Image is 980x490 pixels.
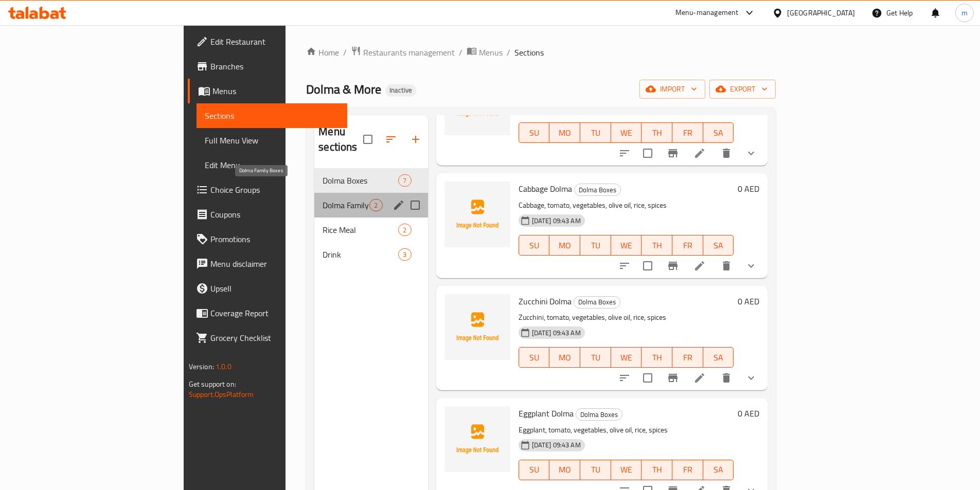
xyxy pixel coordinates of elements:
a: Menus [467,46,503,59]
img: Eggplant Dolma [444,406,510,472]
a: Choice Groups [188,177,347,202]
span: Restaurants management [363,46,455,59]
span: SU [523,462,546,477]
button: SU [519,460,550,480]
span: TH [646,125,668,140]
button: WE [611,347,642,368]
button: Branch-specific-item [661,253,685,278]
span: WE [615,462,638,477]
span: FR [676,350,699,365]
span: Drink [323,248,398,261]
button: TH [642,235,672,256]
span: SA [707,462,730,477]
span: SU [523,125,546,140]
span: Dolma Boxes [575,184,620,196]
span: [DATE] 09:43 AM [528,216,585,226]
div: Dolma Boxes [576,408,622,421]
svg: Show Choices [745,372,757,384]
button: show more [739,141,763,166]
div: items [398,224,411,236]
span: import [648,83,697,96]
a: Edit Menu [197,153,347,177]
div: Dolma Boxes [574,184,621,196]
span: Menus [212,85,339,97]
button: sort-choices [612,141,637,166]
span: WE [615,350,638,365]
h6: 0 AED [738,406,759,421]
button: SU [519,122,550,143]
a: Promotions [188,227,347,251]
button: WE [611,460,642,480]
button: MO [549,460,580,480]
span: TU [584,125,607,140]
button: TH [642,122,672,143]
span: [DATE] 09:43 AM [528,440,585,450]
span: Full Menu View [205,134,339,147]
button: sort-choices [612,253,637,278]
button: SA [703,122,734,143]
span: Coupons [210,208,339,221]
span: FR [676,238,699,253]
span: Version: [189,360,214,373]
span: TH [646,462,668,477]
button: MO [549,347,580,368]
a: Edit Restaurant [188,29,347,54]
span: 2 [370,201,382,210]
a: Branches [188,54,347,79]
div: Drink3 [314,242,427,267]
button: SU [519,347,550,368]
a: Upsell [188,276,347,301]
button: MO [549,122,580,143]
span: 1.0.0 [216,360,231,373]
span: FR [676,462,699,477]
div: [GEOGRAPHIC_DATA] [787,7,855,19]
div: Rice Meal2 [314,217,427,242]
span: MO [554,238,576,253]
span: 2 [399,225,411,235]
a: Coupons [188,202,347,227]
span: Promotions [210,233,339,245]
span: Choice Groups [210,184,339,196]
a: Menus [188,79,347,103]
li: / [507,46,510,59]
button: sort-choices [612,366,637,390]
div: Dolma Family Boxes2edit [314,193,427,217]
span: SA [707,125,730,140]
span: SA [707,350,730,365]
span: Get support on: [189,377,236,391]
span: TU [584,350,607,365]
button: WE [611,122,642,143]
span: TH [646,350,668,365]
span: m [961,7,968,19]
a: Edit menu item [693,147,706,159]
button: SA [703,460,734,480]
button: TU [580,460,611,480]
span: Sections [514,46,544,59]
button: Branch-specific-item [661,366,685,390]
button: FR [672,347,703,368]
a: Edit menu item [693,260,706,272]
span: Cabbage Dolma [519,181,572,196]
span: Dolma Family Boxes [323,199,369,211]
div: items [398,174,411,187]
span: Edit Menu [205,159,339,171]
nav: breadcrumb [306,46,776,59]
a: Grocery Checklist [188,325,347,350]
button: TU [580,235,611,256]
p: Cabbage, tomato, vegetables, olive oil, rice, spices [519,199,734,212]
span: WE [615,125,638,140]
button: delete [714,141,739,166]
button: SA [703,347,734,368]
span: Dolma Boxes [323,174,398,187]
span: Menu disclaimer [210,258,339,270]
span: Zucchini Dolma [519,294,572,309]
button: Branch-specific-item [661,141,685,166]
span: 7 [399,176,411,186]
a: Edit menu item [693,372,706,384]
li: / [459,46,462,59]
span: MO [554,125,576,140]
button: Add section [403,127,428,152]
button: TU [580,347,611,368]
